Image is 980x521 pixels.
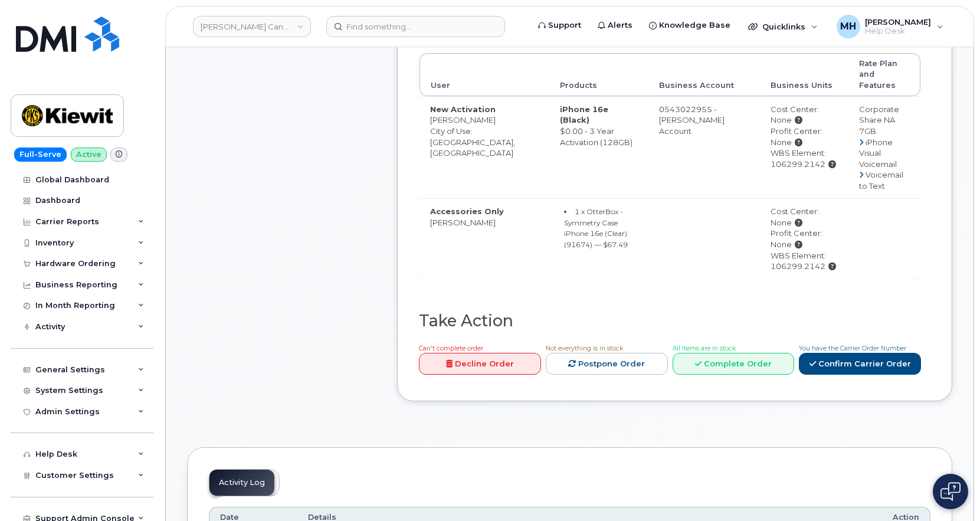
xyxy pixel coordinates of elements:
[193,16,311,37] a: Kiewit Canada Inc
[659,19,730,31] span: Knowledge Base
[771,206,838,228] div: Cost Center: None
[560,104,608,125] strong: iPhone 16e (Black)
[771,228,838,250] div: Profit Center: None
[771,148,838,169] div: WBS Element: 106299.2142
[865,27,931,36] span: Help Desk
[940,482,961,501] img: Open chat
[530,14,589,37] a: Support
[326,16,505,37] input: Find something...
[419,96,549,199] td: [PERSON_NAME] City of Use: [GEOGRAPHIC_DATA], [GEOGRAPHIC_DATA]
[771,250,838,272] div: WBS Element: 106299.2142
[589,14,641,37] a: Alerts
[641,14,739,37] a: Knowledge Base
[799,345,906,352] span: You have the Carrier Order Number
[430,104,496,114] strong: New Activation
[673,353,795,375] a: Complete Order
[546,345,623,352] span: Not everything is in stock
[549,53,648,96] th: Products
[771,104,838,126] div: Cost Center: None
[799,353,921,375] a: Confirm Carrier Order
[859,170,903,191] span: Voicemail to Text
[564,207,628,249] small: 1 x OtterBox - Symmetry Case iPhone 16e (Clear) (91674) — $67.49
[419,353,541,375] a: Decline Order
[771,126,838,148] div: Profit Center: None
[548,19,581,31] span: Support
[760,53,848,96] th: Business Units
[419,345,483,352] span: Can't complete order
[673,345,736,352] span: All Items are in stock
[648,96,760,199] td: 0543022955 - [PERSON_NAME] Account
[608,19,632,31] span: Alerts
[430,207,504,216] strong: Accessories Only
[859,137,897,169] span: iPhone Visual Voicemail
[419,312,921,330] h2: Take Action
[848,53,920,96] th: Rate Plan and Features
[546,353,668,375] a: Postpone Order
[419,198,549,278] td: [PERSON_NAME]
[828,15,952,38] div: Melissa Hoye
[740,15,826,38] div: Quicklinks
[865,17,931,27] span: [PERSON_NAME]
[419,53,549,96] th: User
[549,96,648,199] td: $0.00 - 3 Year Activation (128GB)
[648,53,760,96] th: Business Account
[762,22,805,31] span: Quicklinks
[848,96,920,199] td: Corporate Share NA 7GB
[840,19,856,34] span: MH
